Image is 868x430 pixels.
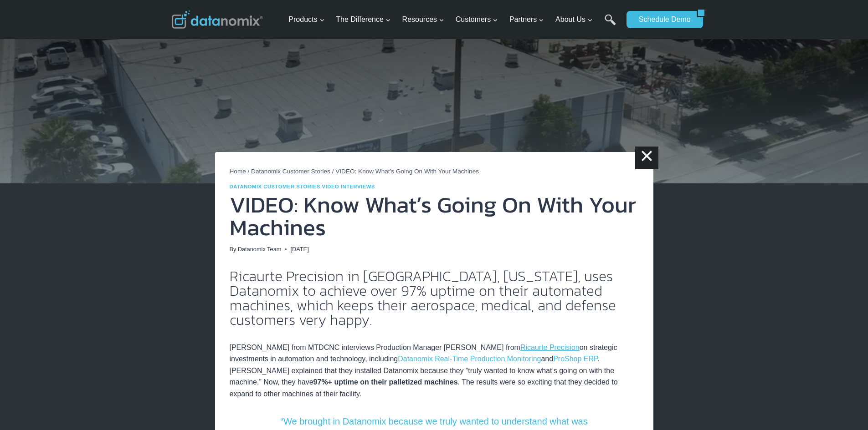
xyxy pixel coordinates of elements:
[336,14,391,25] span: The Difference
[288,14,324,25] span: Products
[290,245,308,254] time: [DATE]
[635,147,658,169] a: ×
[230,269,639,327] h2: Ricaurte Precision in [GEOGRAPHIC_DATA], [US_STATE], uses Datanomix to achieve over 97% uptime on...
[509,14,544,25] span: Partners
[172,10,263,29] img: Datanomix
[313,378,458,386] strong: 97%+ uptime on their palletized machines
[555,14,593,25] span: About Us
[627,11,697,28] a: Schedule Demo
[230,245,236,254] span: By
[335,168,479,175] span: VIDEO: Know What’s Going On With Your Machines
[398,355,541,363] a: Datanomix Real-Time Production Monitoring
[332,168,334,175] span: /
[230,193,639,239] h1: VIDEO: Know What’s Going On With Your Machines
[230,167,639,177] nav: Breadcrumbs
[322,184,375,189] a: Video Interviews
[230,184,375,189] span: |
[251,168,330,175] a: Datanomix Customer Stories
[238,246,282,253] a: Datanomix Team
[520,344,580,351] a: Ricaurte Precision
[285,5,622,35] nav: Primary Navigation
[605,14,616,35] a: Search
[456,14,498,25] span: Customers
[402,14,444,25] span: Resources
[230,184,321,189] a: Datanomix Customer Stories
[248,168,250,175] span: /
[230,168,246,175] a: Home
[230,342,639,400] p: [PERSON_NAME] from MTDCNC interviews Production Manager [PERSON_NAME] from on strategic investmen...
[553,355,598,363] a: ProShop ERP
